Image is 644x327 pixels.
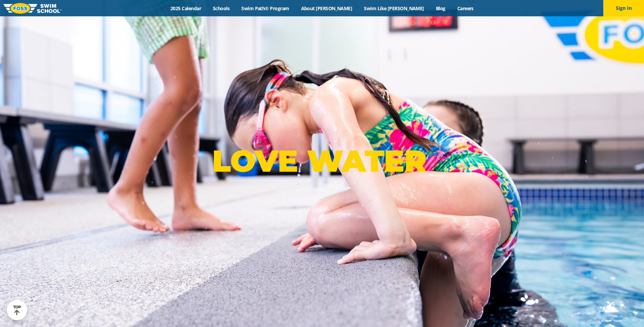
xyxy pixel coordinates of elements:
p: LOVE WATER [212,143,432,179]
a: Blog [430,5,451,12]
a: Swim Path® Program [236,5,295,12]
a: Careers [451,5,479,12]
a: Swim Like [PERSON_NAME] [358,5,430,12]
sup: ® [426,150,432,158]
img: FOSS Swim School Logo [3,3,61,14]
a: Schools [207,5,236,12]
a: About [PERSON_NAME] [295,5,358,12]
div: TOP [13,305,21,315]
a: 2025 Calendar [165,5,207,12]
